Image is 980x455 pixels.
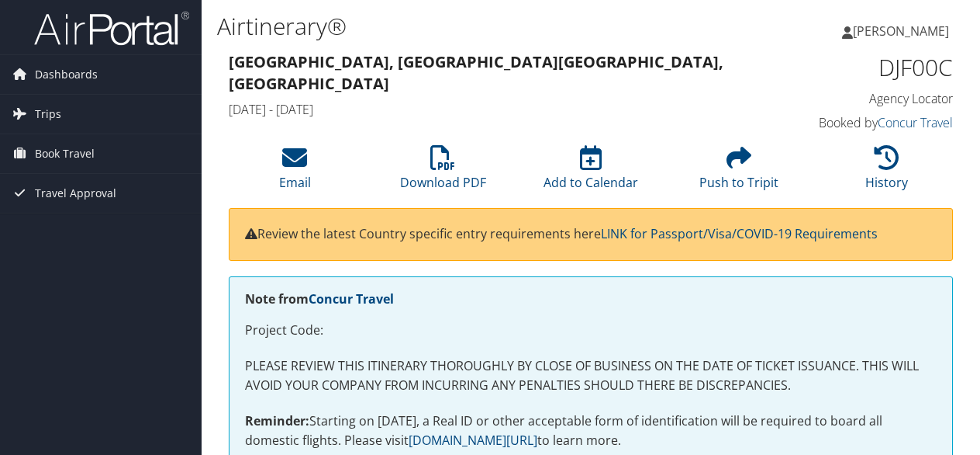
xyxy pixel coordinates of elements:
[229,101,766,118] h4: [DATE] - [DATE]
[853,23,949,40] span: [PERSON_NAME]
[245,224,937,245] p: Review the latest Country specific entry requirements here
[279,154,311,191] a: Email
[245,412,937,451] p: Starting on [DATE], a Real ID or other acceptable form of identification will be required to boar...
[245,356,937,396] p: PLEASE REVIEW THIS ITINERARY THOROUGHLY BY CLOSE OF BUSINESS ON THE DATE OF TICKET ISSUANCE. THIS...
[842,8,964,54] a: [PERSON_NAME]
[878,114,953,131] a: Concur Travel
[35,174,116,213] span: Travel Approval
[789,51,953,84] h1: DJF00C
[601,225,878,242] a: LINK for Passport/Visa/COVID-19 Requirements
[699,154,778,191] a: Push to Tripit
[229,51,723,94] strong: [GEOGRAPHIC_DATA], [GEOGRAPHIC_DATA] [GEOGRAPHIC_DATA], [GEOGRAPHIC_DATA]
[309,290,394,307] a: Concur Travel
[789,90,953,107] h4: Agency Locator
[35,134,95,173] span: Book Travel
[400,154,486,191] a: Download PDF
[409,432,537,449] a: [DOMAIN_NAME][URL]
[865,154,908,191] a: History
[34,10,189,47] img: airportal-logo.png
[543,154,638,191] a: Add to Calendar
[245,321,937,341] p: Project Code:
[35,55,98,94] span: Dashboards
[789,114,953,131] h4: Booked by
[217,10,716,43] h1: Airtinerary®
[35,95,61,134] span: Trips
[245,290,394,307] strong: Note from
[245,412,309,429] strong: Reminder:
